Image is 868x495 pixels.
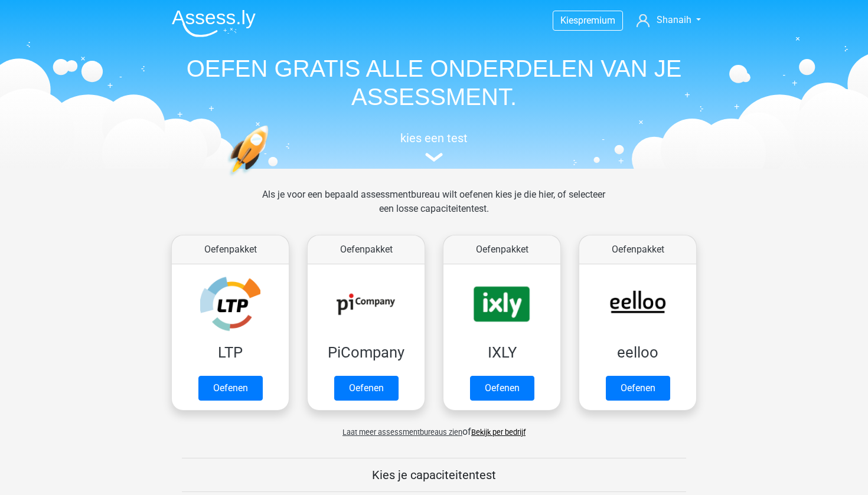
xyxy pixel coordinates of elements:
a: Bekijk per bedrijf [471,428,526,437]
span: Kies [560,15,578,26]
a: Oefenen [334,376,399,401]
img: assessment [425,153,443,162]
div: Als je voor een bepaald assessmentbureau wilt oefenen kies je die hier, of selecteer een losse ca... [253,188,615,230]
a: Shanaih [632,13,706,27]
img: oefenen [227,125,314,232]
h5: Kies je capaciteitentest [182,468,686,482]
a: Kiespremium [553,12,622,28]
div: of [162,415,706,439]
h1: OEFEN GRATIS ALLE ONDERDELEN VAN JE ASSESSMENT. [162,54,706,111]
span: Laat meer assessmentbureaus zien [342,428,462,437]
a: Oefenen [198,376,263,401]
a: Oefenen [470,376,534,401]
img: Assessly [172,9,256,37]
span: Shanaih [657,14,691,25]
a: kies een test [162,131,706,162]
a: Oefenen [606,376,670,401]
h5: kies een test [162,131,706,145]
span: premium [578,15,615,26]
